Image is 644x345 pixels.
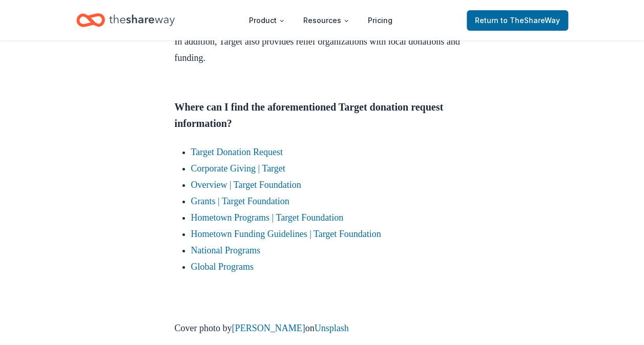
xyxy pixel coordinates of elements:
p: In addition, Target also provides relief organizations with local donations and funding. [175,33,470,66]
nav: Main [241,8,401,32]
a: Target Donation Request [191,147,283,157]
a: [PERSON_NAME] [232,323,305,333]
a: Returnto TheShareWay [467,10,568,31]
a: Overview | Target Foundation [191,180,301,190]
a: Grants | Target Foundation [191,196,289,206]
a: Pricing [360,10,401,31]
a: Hometown Funding Guidelines | Target Foundation [191,229,381,239]
a: Corporate Giving | Target [191,163,285,174]
h3: Where can I find the aforementioned Target donation request information? [175,99,470,132]
a: Unsplash [315,323,349,333]
a: Home [76,8,175,32]
button: Resources [295,10,358,31]
p: Cover photo by on [175,287,470,336]
span: to TheShareWay [501,16,560,25]
a: Global Programs [191,262,254,272]
button: Product [241,10,293,31]
a: Hometown Programs | Target Foundation [191,212,344,223]
span: Return [475,14,560,27]
a: National Programs [191,245,260,255]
